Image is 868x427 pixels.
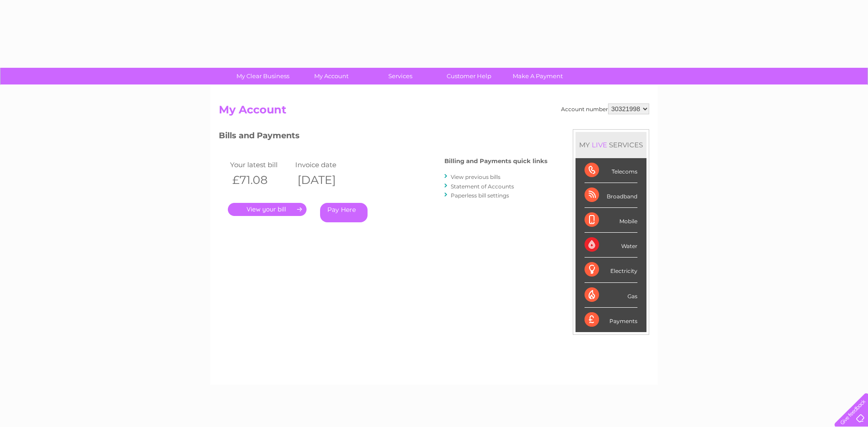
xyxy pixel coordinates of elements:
[228,159,293,171] td: Your latest bill
[226,68,300,84] a: My Clear Business
[320,203,368,222] a: Pay Here
[363,68,438,84] a: Services
[585,283,637,308] div: Gas
[585,233,637,258] div: Water
[219,129,547,145] h3: Bills and Payments
[294,68,369,84] a: My Account
[293,159,358,171] td: Invoice date
[432,68,506,84] a: Customer Help
[585,258,637,282] div: Electricity
[585,183,637,208] div: Broadband
[585,208,637,233] div: Mobile
[451,174,500,180] a: View previous bills
[293,171,358,189] th: [DATE]
[500,68,575,84] a: Make A Payment
[444,158,547,164] h4: Billing and Payments quick links
[228,171,293,189] th: £71.08
[561,103,649,114] div: Account number
[228,203,307,216] a: .
[576,132,646,158] div: MY SERVICES
[590,141,609,149] div: LIVE
[451,192,509,199] a: Paperless bill settings
[585,308,637,332] div: Payments
[585,158,637,183] div: Telecoms
[451,183,514,190] a: Statement of Accounts
[219,103,649,121] h2: My Account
